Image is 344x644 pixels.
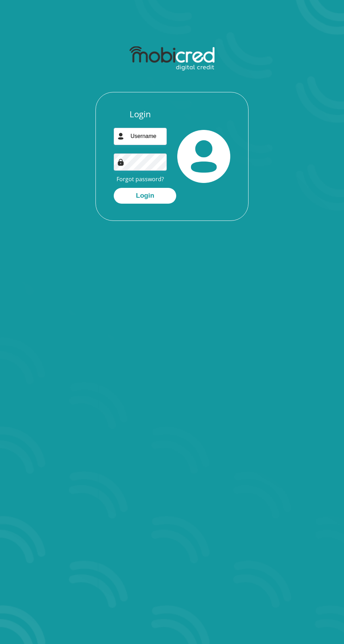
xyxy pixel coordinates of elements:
button: Login [114,188,176,204]
img: Image [117,159,124,166]
img: user-icon image [117,133,124,140]
h3: Login [114,109,167,119]
img: mobicred logo [130,46,214,71]
input: Username [114,128,167,145]
a: Forgot password? [117,175,164,183]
